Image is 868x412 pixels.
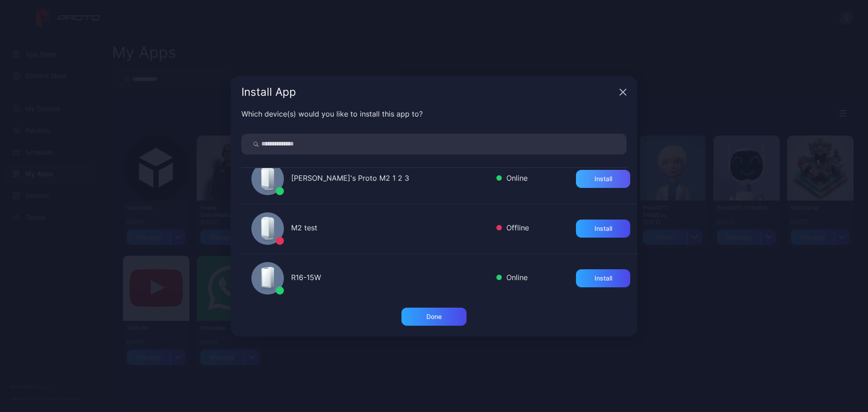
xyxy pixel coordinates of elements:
div: Install App [241,87,616,98]
div: Install [594,275,612,282]
div: Offline [496,222,529,235]
button: Install [576,170,630,188]
div: Which device(s) would you like to install this app to? [241,108,627,119]
button: Done [401,308,467,326]
div: Online [496,272,528,285]
div: Done [426,313,442,320]
div: R16-15W [291,272,489,285]
div: Install [594,175,612,183]
button: Install [576,220,630,238]
div: M2 test [291,222,489,235]
div: Install [594,225,612,232]
button: Install [576,269,630,287]
div: [PERSON_NAME]'s Proto M2 1 2 3 [291,173,489,186]
div: Online [496,173,528,186]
